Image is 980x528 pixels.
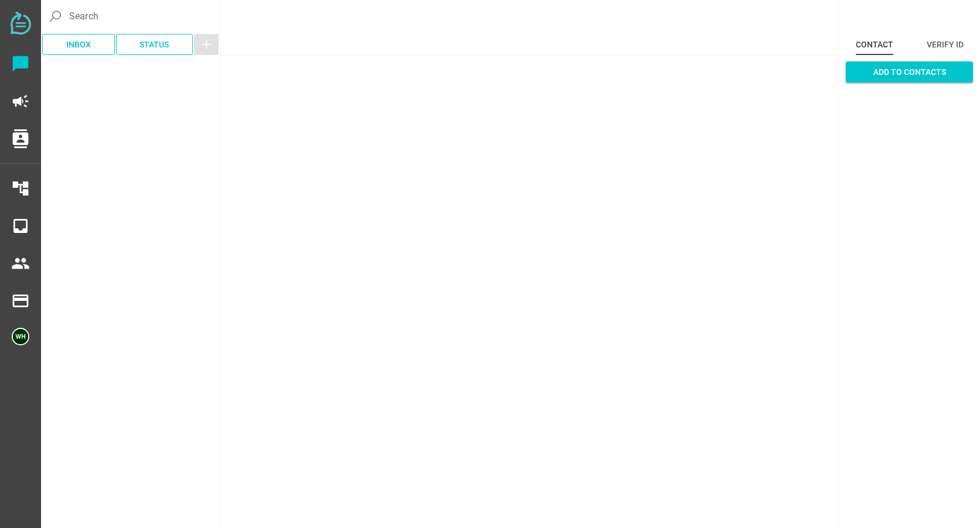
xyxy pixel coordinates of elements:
[11,54,30,73] i: chat_bubble
[12,328,29,345] img: 5edff51079ed9903661a2266-30.png
[11,129,30,148] i: contacts
[139,37,169,52] span: Status
[11,92,30,111] i: campaign
[856,37,893,52] div: Contact
[873,65,946,79] span: Add to contacts
[11,254,30,273] i: people
[66,37,91,52] span: Inbox
[11,217,30,235] i: inbox
[11,179,30,198] i: account_tree
[846,61,973,83] button: Add to contacts
[42,34,115,55] button: Inbox
[11,292,30,310] i: payment
[11,12,31,35] img: svg+xml;base64,PD94bWwgdmVyc2lvbj0iMS4wIiBlbmNvZGluZz0iVVRGLTgiPz4KPHN2ZyB2ZXJzaW9uPSIxLjEiIHZpZX...
[927,37,964,52] div: Verify ID
[116,34,193,55] button: Status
